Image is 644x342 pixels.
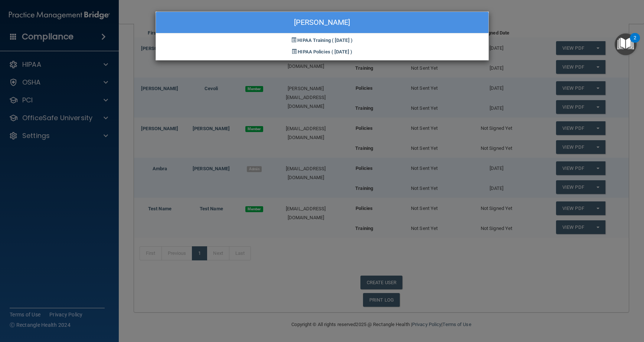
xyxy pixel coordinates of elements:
[331,49,352,55] span: ( [DATE] )
[332,37,353,43] span: ( [DATE] )
[516,289,635,319] iframe: Drift Widget Chat Controller
[156,12,488,33] div: [PERSON_NAME]
[298,49,330,55] span: HIPAA Policies
[634,38,636,47] div: 2
[297,37,330,43] span: HIPAA Training
[615,33,637,55] button: Open Resource Center, 2 new notifications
